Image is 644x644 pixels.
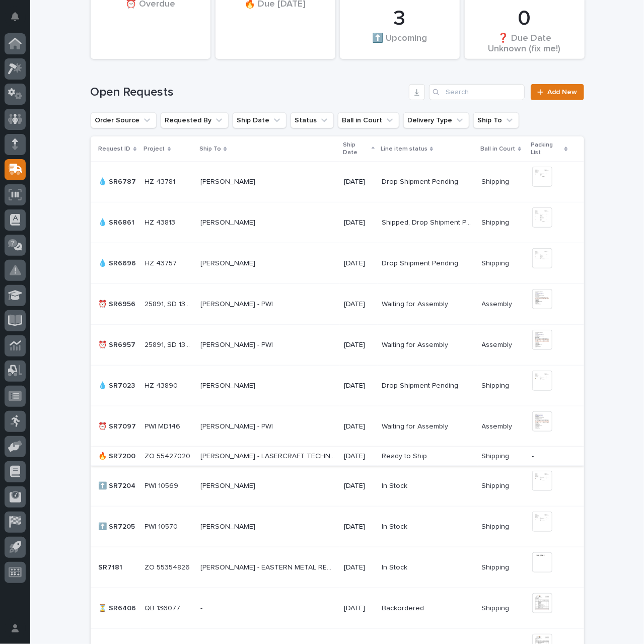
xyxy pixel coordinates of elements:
[338,112,399,128] button: Ball in Court
[482,561,512,572] p: Shipping
[382,521,409,531] p: In Stock
[91,547,584,588] tr: SR7181SR7181 ZO 55354826ZO 55354826 [PERSON_NAME] - EASTERN METAL RECYCLING[PERSON_NAME] - EASTER...
[145,450,193,461] p: ZO 55427020
[482,176,512,186] p: Shipping
[99,298,138,309] p: ⏰ SR6956
[382,339,450,349] p: Waiting for Assembly
[200,521,257,531] p: [PERSON_NAME]
[99,176,138,186] p: 💧 SR6787
[233,112,287,128] button: Ship Date
[99,339,138,349] p: ⏰ SR6957
[344,523,374,531] p: [DATE]
[145,217,178,227] p: HZ 43813
[5,6,26,27] button: Notifications
[200,561,338,572] p: CLAY SEKELY - EASTERN METAL RECYCLING
[99,602,138,613] p: ⏳ SR6406
[161,112,229,128] button: Requested By
[200,602,204,613] p: -
[344,219,374,227] p: [DATE]
[482,521,512,531] p: Shipping
[482,339,515,349] p: Assembly
[344,178,374,186] p: [DATE]
[344,482,374,490] p: [DATE]
[91,112,157,128] button: Order Source
[357,6,443,31] div: 3
[482,217,512,227] p: Shipping
[344,452,374,461] p: [DATE]
[200,257,257,268] p: [PERSON_NAME]
[91,588,584,629] tr: ⏳ SR6406⏳ SR6406 QB 136077QB 136077 -- [DATE]BackorderedBackordered ShippingShipping
[91,366,584,406] tr: 💧 SR7023💧 SR7023 HZ 43890HZ 43890 [PERSON_NAME][PERSON_NAME] [DATE]Drop Shipment PendingDrop Ship...
[357,32,443,53] div: ⬆️ Upcoming
[344,300,374,309] p: [DATE]
[200,450,338,461] p: JEREMY NASH - LASERCRAFT TECHNOLOGIES
[532,452,568,461] p: -
[200,176,257,186] p: [PERSON_NAME]
[482,32,567,53] div: ❓ Due Date Unknown (fix me!)
[145,480,181,490] p: PWI 10569
[382,450,429,461] p: Ready to Ship
[482,6,567,31] div: 0
[403,112,469,128] button: Delivery Type
[482,380,512,390] p: Shipping
[99,420,138,431] p: ⏰ SR7097
[99,217,137,227] p: 💧 SR6861
[99,257,138,268] p: 💧 SR6696
[99,144,131,155] p: Request ID
[99,380,137,390] p: 💧 SR7023
[344,563,374,572] p: [DATE]
[200,298,275,309] p: [PERSON_NAME] - PWI
[145,257,179,268] p: HZ 43757
[145,420,183,431] p: PWI MD146
[482,450,512,461] p: Shipping
[145,561,192,572] p: ZO 55354826
[382,257,460,268] p: Drop Shipment Pending
[200,420,275,431] p: [PERSON_NAME] - PWI
[145,339,195,349] p: 25891, SD 1387
[144,144,165,155] p: Project
[91,162,584,202] tr: 💧 SR6787💧 SR6787 HZ 43781HZ 43781 [PERSON_NAME][PERSON_NAME] [DATE]Drop Shipment PendingDrop Ship...
[291,112,334,128] button: Status
[382,298,450,309] p: Waiting for Assembly
[145,602,183,613] p: QB 136077
[99,480,138,490] p: ⬆️ SR7204
[482,602,512,613] p: Shipping
[91,466,584,507] tr: ⬆️ SR7204⬆️ SR7204 PWI 10569PWI 10569 [PERSON_NAME][PERSON_NAME] [DATE]In StockIn Stock ShippingS...
[199,144,221,155] p: Ship To
[91,85,405,100] h1: Open Requests
[344,259,374,268] p: [DATE]
[344,382,374,390] p: [DATE]
[481,144,516,155] p: Ball in Court
[91,243,584,284] tr: 💧 SR6696💧 SR6696 HZ 43757HZ 43757 [PERSON_NAME][PERSON_NAME] [DATE]Drop Shipment PendingDrop Ship...
[382,176,460,186] p: Drop Shipment Pending
[91,202,584,243] tr: 💧 SR6861💧 SR6861 HZ 43813HZ 43813 [PERSON_NAME][PERSON_NAME] [DATE]Shipped, Drop Shipment Pending...
[99,450,138,461] p: 🔥 SR7200
[382,217,475,227] p: Shipped, Drop Shipment Pending
[482,480,512,490] p: Shipping
[482,298,515,309] p: Assembly
[200,339,275,349] p: [PERSON_NAME] - PWI
[531,84,584,100] a: Add New
[482,420,515,431] p: Assembly
[382,561,409,572] p: In Stock
[381,144,427,155] p: Line item status
[99,561,125,572] p: SR7181
[473,112,519,128] button: Ship To
[145,521,180,531] p: PWI 10570
[91,325,584,366] tr: ⏰ SR6957⏰ SR6957 25891, SD 138725891, SD 1387 [PERSON_NAME] - PWI[PERSON_NAME] - PWI [DATE]Waitin...
[482,257,512,268] p: Shipping
[145,380,180,390] p: HZ 43890
[344,341,374,349] p: [DATE]
[91,284,584,325] tr: ⏰ SR6956⏰ SR6956 25891, SD 138625891, SD 1386 [PERSON_NAME] - PWI[PERSON_NAME] - PWI [DATE]Waitin...
[91,447,584,466] tr: 🔥 SR7200🔥 SR7200 ZO 55427020ZO 55427020 [PERSON_NAME] - LASERCRAFT TECHNOLOGIES[PERSON_NAME] - LA...
[200,217,257,227] p: [PERSON_NAME]
[429,84,525,100] input: Search
[382,380,460,390] p: Drop Shipment Pending
[343,139,369,158] p: Ship Date
[145,176,178,186] p: HZ 43781
[344,422,374,431] p: [DATE]
[344,604,374,613] p: [DATE]
[531,139,562,158] p: Packing List
[91,406,584,447] tr: ⏰ SR7097⏰ SR7097 PWI MD146PWI MD146 [PERSON_NAME] - PWI[PERSON_NAME] - PWI [DATE]Waiting for Asse...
